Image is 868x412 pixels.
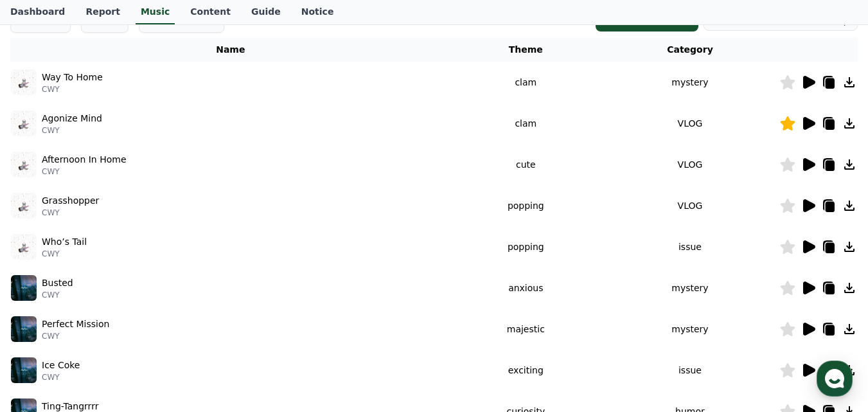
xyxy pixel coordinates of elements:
[11,275,37,301] img: music
[451,144,601,185] td: cute
[42,208,99,218] p: CWY
[42,166,127,177] p: CWY
[42,112,102,125] p: Agonize Mind
[11,316,37,342] img: music
[451,103,601,144] td: clam
[601,226,779,267] td: issue
[601,309,779,350] td: mystery
[601,38,779,62] th: Category
[11,357,37,383] img: music
[10,38,451,62] th: Name
[42,318,109,331] p: Perfect Mission
[4,305,85,337] a: Home
[42,372,80,382] p: CWY
[11,152,37,177] img: music
[166,305,247,337] a: Settings
[451,309,601,350] td: majestic
[601,267,779,309] td: mystery
[42,125,102,136] p: CWY
[42,235,87,249] p: Who’s Tail
[42,331,109,341] p: CWY
[42,249,87,259] p: CWY
[451,350,601,391] td: exciting
[42,153,127,166] p: Afternoon In Home
[451,62,601,103] td: clam
[601,103,779,144] td: VLOG
[42,71,103,84] p: Way To Home
[601,62,779,103] td: mystery
[42,290,73,300] p: CWY
[451,38,601,62] th: Theme
[85,305,166,337] a: Messages
[601,185,779,226] td: VLOG
[42,84,103,94] p: CWY
[601,350,779,391] td: issue
[33,325,55,335] span: Home
[451,185,601,226] td: popping
[451,226,601,267] td: popping
[11,69,37,95] img: music
[190,325,222,335] span: Settings
[601,144,779,185] td: VLOG
[11,234,37,260] img: music
[42,194,99,208] p: Grasshopper
[11,111,37,136] img: music
[11,193,37,219] img: music
[451,267,601,309] td: anxious
[107,325,145,336] span: Messages
[42,276,73,290] p: Busted
[42,359,80,372] p: Ice Coke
